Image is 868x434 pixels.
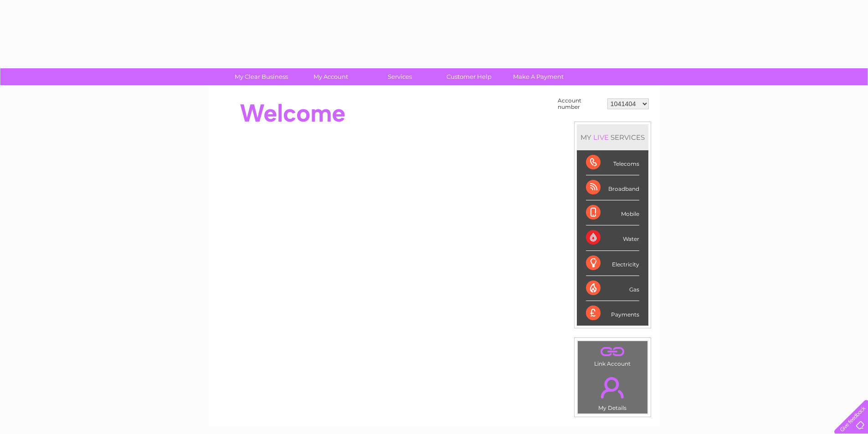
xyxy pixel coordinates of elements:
div: Broadband [586,175,639,200]
a: . [580,372,645,403]
a: My Clear Business [224,68,299,85]
td: Account number [555,95,605,112]
div: Gas [586,276,639,301]
div: Payments [586,301,639,326]
div: MY SERVICES [577,124,648,150]
div: LIVE [591,133,611,142]
div: Electricity [586,251,639,276]
div: Mobile [586,200,639,225]
td: My Details [577,369,648,414]
a: Services [362,68,437,85]
a: . [580,343,645,359]
a: Customer Help [431,68,507,85]
td: Link Account [577,341,648,369]
div: Telecoms [586,150,639,175]
a: Make A Payment [501,68,576,85]
div: Water [586,225,639,250]
a: My Account [293,68,368,85]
